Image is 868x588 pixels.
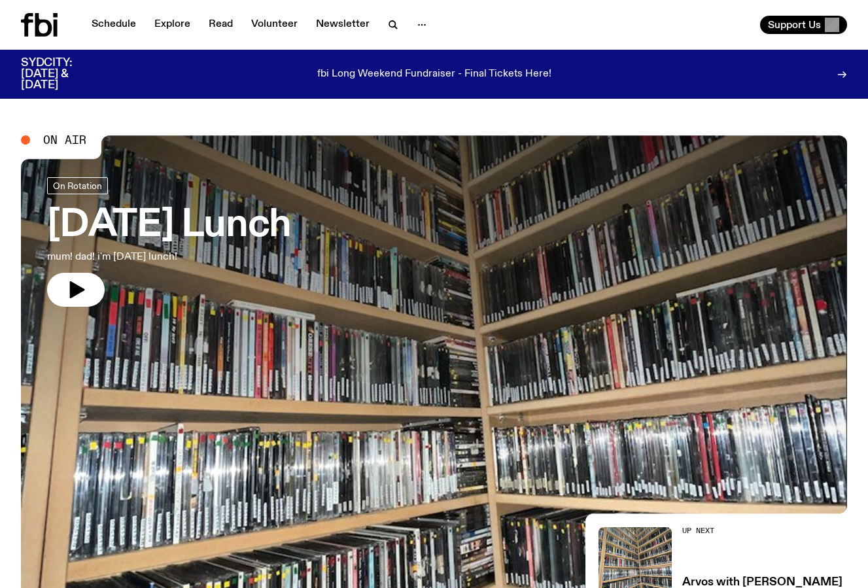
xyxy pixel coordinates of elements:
a: On Rotation [47,177,108,194]
p: mum! dad! i'm [DATE] lunch! [47,249,291,265]
a: Newsletter [308,16,377,34]
h2: Up Next [682,527,842,534]
a: Volunteer [243,16,305,34]
a: [DATE] Lunchmum! dad! i'm [DATE] lunch! [47,177,291,307]
h3: [DATE] Lunch [47,207,291,244]
a: Explore [147,16,198,34]
a: Arvos with [PERSON_NAME] [682,577,842,588]
h3: SYDCITY: [DATE] & [DATE] [21,58,105,91]
button: Support Us [760,16,847,34]
span: On Rotation [53,181,102,191]
p: fbi Long Weekend Fundraiser - Final Tickets Here! [317,69,551,80]
a: Schedule [84,16,144,34]
span: Support Us [768,19,821,31]
a: Read [201,16,241,34]
span: On Air [43,134,86,146]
